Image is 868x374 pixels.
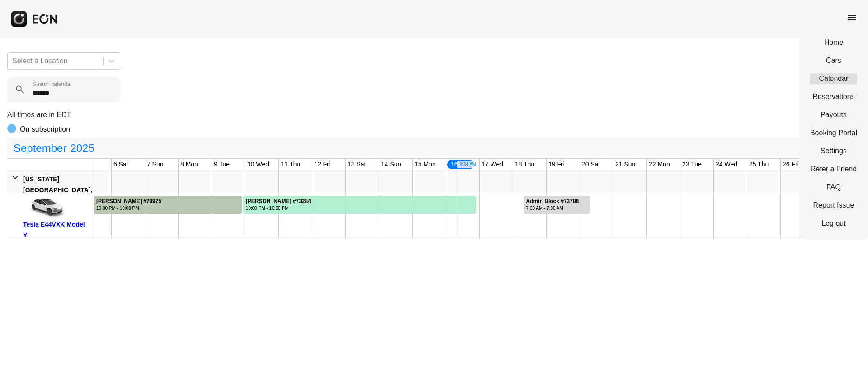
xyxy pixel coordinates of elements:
[810,164,857,175] a: Refer a Friend
[33,80,72,88] label: Search calendar
[8,139,100,157] button: September2025
[810,128,857,138] a: Booking Portal
[680,159,703,170] div: 23 Tue
[96,205,161,212] div: 10:00 PM - 10:00 PM
[145,159,165,170] div: 7 Sun
[781,159,801,170] div: 26 Fri
[647,159,672,170] div: 22 Mon
[96,198,161,205] div: [PERSON_NAME] #70975
[810,218,857,229] a: Log out
[846,12,857,23] span: menu
[23,219,90,241] div: Tesla E44VXK Model Y
[68,139,96,157] span: 2025
[810,73,857,84] a: Calendar
[810,91,857,102] a: Reservations
[810,200,857,211] a: Report Issue
[714,159,739,170] div: 24 Wed
[613,159,637,170] div: 21 Sun
[7,109,861,120] p: All times are in EDT
[747,159,770,170] div: 25 Thu
[413,159,438,170] div: 15 Mon
[513,159,536,170] div: 18 Thu
[23,196,68,219] img: car
[810,146,857,156] a: Settings
[526,205,579,212] div: 7:00 AM - 7:00 AM
[810,109,857,120] a: Payouts
[480,159,505,170] div: 17 Wed
[245,159,271,170] div: 10 Wed
[810,55,857,66] a: Cars
[312,159,332,170] div: 12 Fri
[580,159,602,170] div: 20 Sat
[379,159,403,170] div: 14 Sun
[12,139,68,157] span: September
[246,198,311,205] div: [PERSON_NAME] #73284
[810,182,857,193] a: FAQ
[112,159,130,170] div: 6 Sat
[346,159,368,170] div: 13 Sat
[23,174,92,206] div: [US_STATE][GEOGRAPHIC_DATA], [GEOGRAPHIC_DATA]
[212,159,231,170] div: 9 Tue
[246,205,311,212] div: 10:00 PM - 10:00 PM
[279,159,302,170] div: 11 Thu
[446,159,475,170] div: 16 Tue
[243,193,477,214] div: Rented for 7 days by Jasmin jones Current status is rental
[547,159,566,170] div: 19 Fri
[179,159,200,170] div: 8 Mon
[810,37,857,48] a: Home
[526,198,579,205] div: Admin Block #73788
[523,193,590,214] div: Rented for 2 days by Admin Block Current status is rental
[20,124,70,135] p: On subscription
